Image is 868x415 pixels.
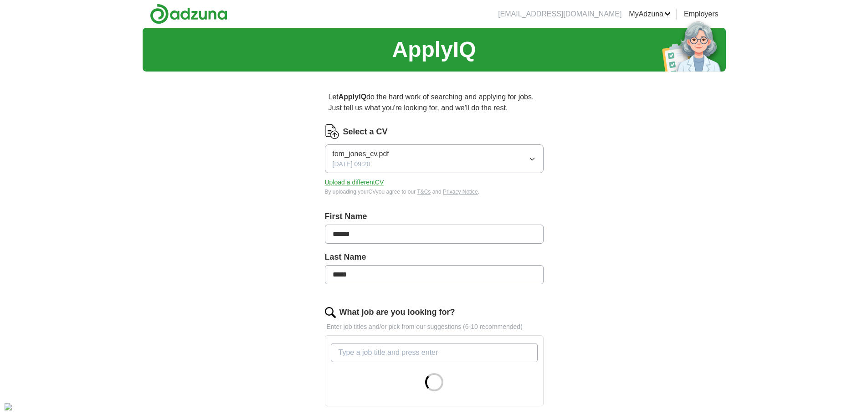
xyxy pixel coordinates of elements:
p: Let do the hard work of searching and applying for jobs. Just tell us what you're looking for, an... [325,88,544,117]
img: Cookie%20settings [5,403,12,410]
strong: ApplyIQ [339,93,366,101]
img: Adzuna logo [150,4,227,24]
label: What job are you looking for? [339,306,455,318]
button: tom_jones_cv.pdf[DATE] 09:20 [325,144,544,173]
img: CV Icon [325,124,339,139]
h1: ApplyIQ [392,33,476,66]
div: By uploading your CV you agree to our and . [325,188,544,196]
a: Privacy Notice [443,189,478,195]
a: Employers [684,9,719,20]
p: Enter job titles and/or pick from our suggestions (6-10 recommended) [325,322,544,332]
span: tom_jones_cv.pdf [333,149,389,159]
img: search.png [325,307,336,318]
button: Upload a differentCV [325,178,384,187]
label: First Name [325,210,544,223]
input: Type a job title and press enter [331,343,538,362]
li: [EMAIL_ADDRESS][DOMAIN_NAME] [498,9,621,20]
label: Select a CV [343,126,388,138]
a: MyAdzuna [629,9,671,20]
div: Cookie consent button [5,403,12,410]
span: [DATE] 09:20 [333,159,370,169]
label: Last Name [325,251,544,263]
a: T&Cs [417,189,431,195]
